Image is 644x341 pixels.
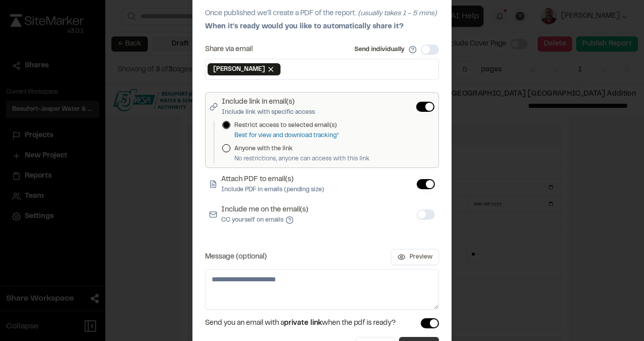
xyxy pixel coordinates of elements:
[222,108,315,117] p: Include link with specific access
[234,154,370,163] p: No restrictions, anyone can access with this link
[205,46,253,53] label: Share via email
[205,318,396,329] span: Send you an email with a when the pdf is ready?
[221,174,324,194] label: Attach PDF to email(s)
[358,11,437,17] span: (usually takes 1 - 5 mins)
[213,65,265,74] span: [PERSON_NAME]
[234,144,370,153] label: Anyone with the link
[222,97,315,117] label: Include link in email(s)
[221,204,308,225] label: Include me on the email(s)
[221,216,308,225] p: CC yourself on emails
[221,185,324,194] p: Include PDF in emails (pending size)
[354,45,405,54] label: Send individually
[205,253,267,261] label: Message (optional)
[234,121,339,130] label: Restrict access to selected email(s)
[205,24,404,30] span: When it's ready would you like to automatically share it?
[284,320,322,326] span: private link
[391,249,439,265] button: Preview
[286,216,294,224] button: Include me on the email(s)CC yourself on emails
[205,8,439,19] p: Once published we'll create a PDF of the report.
[234,131,339,140] p: Best for view and download tracking*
